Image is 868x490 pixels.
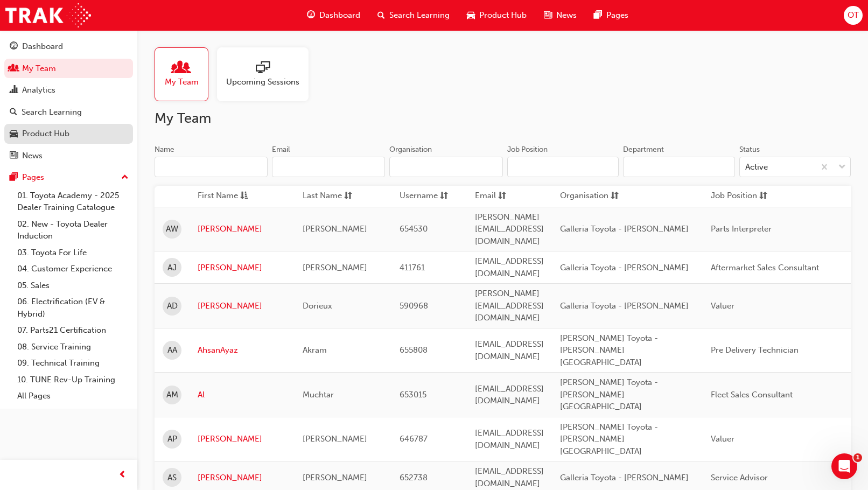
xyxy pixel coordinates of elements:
a: Product Hub [4,124,133,144]
span: Muchtar [303,390,334,400]
span: Last Name [303,190,342,203]
span: asc-icon [240,190,248,203]
span: First Name [198,190,238,203]
span: search-icon [10,108,17,117]
span: people-icon [174,61,188,76]
span: Parts Interpreter [711,224,772,234]
span: [EMAIL_ADDRESS][DOMAIN_NAME] [475,339,544,361]
span: Galleria Toyota - [PERSON_NAME] [560,224,689,234]
span: AM [166,389,178,401]
a: My Team [155,47,217,101]
span: Valuer [711,301,734,311]
button: OT [844,6,863,25]
span: car-icon [467,9,475,22]
span: [PERSON_NAME] Toyota - [PERSON_NAME][GEOGRAPHIC_DATA] [560,377,658,411]
a: My Team [4,59,133,79]
span: Dorieux [303,301,332,311]
a: Dashboard [4,37,133,57]
span: pages-icon [594,9,602,22]
span: Valuer [711,434,734,444]
span: AS [167,472,177,484]
span: [PERSON_NAME] [303,473,367,482]
a: AhsanAyaz [198,344,286,356]
span: prev-icon [118,468,127,482]
span: [PERSON_NAME] [303,434,367,444]
a: 05. Sales [13,277,133,294]
span: Organisation [560,190,608,203]
span: 646787 [400,434,428,444]
button: First Nameasc-icon [198,190,257,203]
span: Email [475,190,496,203]
span: chart-icon [10,86,18,95]
a: Analytics [4,80,133,100]
span: Aftermarket Sales Consultant [711,263,819,272]
button: Emailsorting-icon [475,190,534,203]
a: [PERSON_NAME] [198,223,286,235]
div: Department [623,144,664,155]
span: 1 [853,453,862,462]
div: Organisation [389,144,432,155]
input: Name [155,157,268,177]
span: 590968 [400,301,428,311]
div: Status [739,144,760,155]
span: news-icon [10,151,18,161]
span: sorting-icon [611,190,619,203]
div: Email [272,144,290,155]
span: Galleria Toyota - [PERSON_NAME] [560,263,689,272]
a: [PERSON_NAME] [198,433,286,445]
iframe: Intercom live chat [831,453,857,479]
span: Search Learning [389,9,450,22]
a: [PERSON_NAME] [198,472,286,484]
button: Usernamesorting-icon [400,190,459,203]
span: [PERSON_NAME] Toyota - [PERSON_NAME][GEOGRAPHIC_DATA] [560,333,658,367]
span: [PERSON_NAME][EMAIL_ADDRESS][DOMAIN_NAME] [475,289,544,323]
span: Service Advisor [711,473,768,482]
span: news-icon [544,9,552,22]
div: Search Learning [22,106,82,118]
span: sorting-icon [498,190,506,203]
a: 02. New - Toyota Dealer Induction [13,216,133,244]
a: All Pages [13,388,133,404]
a: 06. Electrification (EV & Hybrid) [13,293,133,322]
span: AD [167,300,178,312]
span: [PERSON_NAME] Toyota - [PERSON_NAME][GEOGRAPHIC_DATA] [560,422,658,456]
div: Product Hub [22,128,69,140]
div: News [22,150,43,162]
div: Name [155,144,174,155]
span: 654530 [400,224,428,234]
button: DashboardMy TeamAnalyticsSearch LearningProduct HubNews [4,34,133,167]
span: 655808 [400,345,428,355]
span: Akram [303,345,327,355]
div: Analytics [22,84,55,96]
span: guage-icon [10,42,18,52]
span: Galleria Toyota - [PERSON_NAME] [560,473,689,482]
span: [PERSON_NAME] [303,224,367,234]
button: Job Positionsorting-icon [711,190,770,203]
a: Al [198,389,286,401]
span: Dashboard [319,9,360,22]
img: Trak [5,3,91,27]
span: 653015 [400,390,426,400]
span: [PERSON_NAME] [303,263,367,272]
a: News [4,146,133,166]
span: Galleria Toyota - [PERSON_NAME] [560,301,689,311]
a: guage-iconDashboard [298,4,369,26]
button: Organisationsorting-icon [560,190,619,203]
div: Active [745,161,768,173]
button: Last Namesorting-icon [303,190,362,203]
span: News [556,9,577,22]
a: 01. Toyota Academy - 2025 Dealer Training Catalogue [13,187,133,216]
a: 09. Technical Training [13,355,133,372]
span: Upcoming Sessions [226,76,299,88]
span: [EMAIL_ADDRESS][DOMAIN_NAME] [475,466,544,488]
h2: My Team [155,110,851,127]
a: news-iconNews [535,4,585,26]
a: 08. Service Training [13,339,133,355]
span: people-icon [10,64,18,74]
span: sorting-icon [344,190,352,203]
span: 652738 [400,473,428,482]
span: 411761 [400,263,425,272]
span: down-icon [838,160,846,174]
input: Job Position [507,157,619,177]
span: pages-icon [10,173,18,183]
